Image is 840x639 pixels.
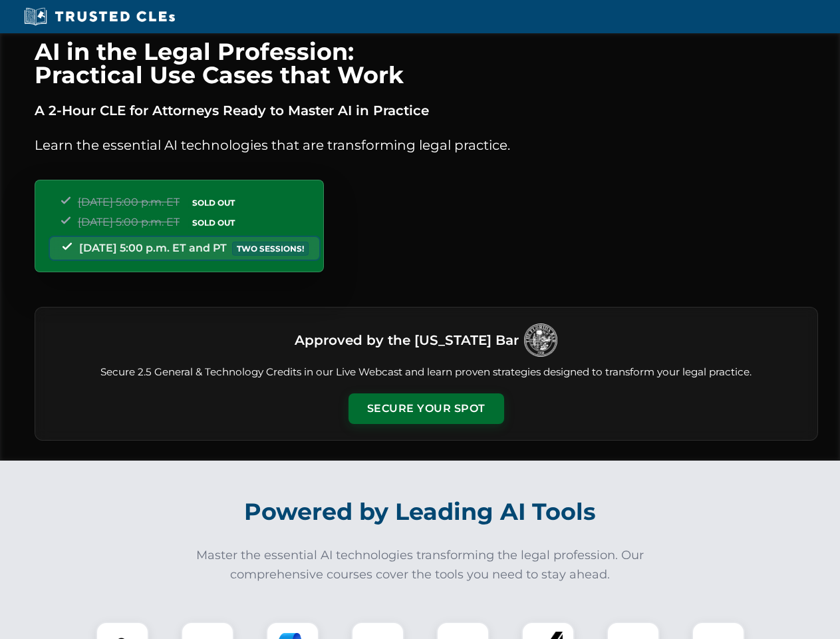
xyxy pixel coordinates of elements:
span: [DATE] 5:00 p.m. ET [78,196,180,208]
span: SOLD OUT [188,196,239,210]
img: Logo [524,323,557,357]
img: Trusted CLEs [20,7,179,27]
p: Master the essential AI technologies transforming the legal profession. Our comprehensive courses... [188,546,653,584]
p: Secure 2.5 General & Technology Credits in our Live Webcast and learn proven strategies designed ... [51,365,801,380]
span: [DATE] 5:00 p.m. ET [78,216,180,228]
span: SOLD OUT [188,216,239,230]
h2: Powered by Leading AI Tools [52,489,789,535]
p: A 2-Hour CLE for Attorneys Ready to Master AI in Practice [35,100,818,121]
h3: Approved by the [US_STATE] Bar [295,328,519,352]
button: Secure Your Spot [349,393,504,424]
h1: AI in the Legal Profession: Practical Use Cases that Work [35,40,818,87]
p: Learn the essential AI technologies that are transforming legal practice. [35,134,818,156]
